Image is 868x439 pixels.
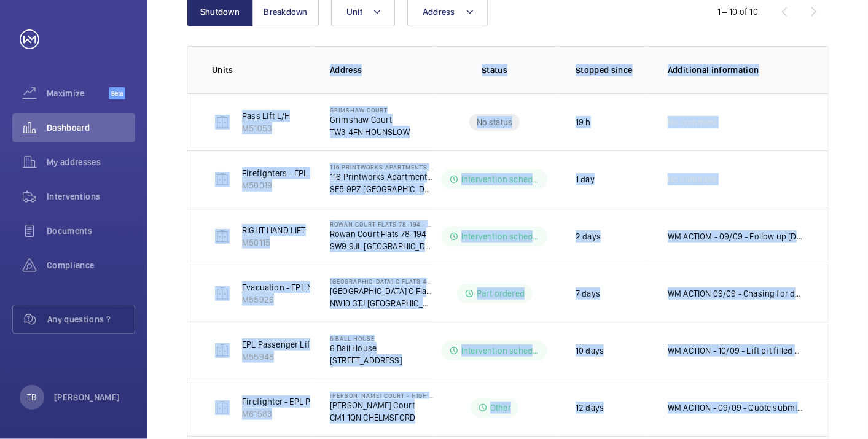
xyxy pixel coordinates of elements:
[242,293,386,306] p: M55926
[47,122,135,134] span: Dashboard
[330,183,433,195] p: SE5 9PZ [GEOGRAPHIC_DATA]
[330,64,433,76] p: Address
[242,281,386,293] p: Evacuation - EPL No 4 Flats 45-101 R/h
[330,114,410,126] p: Grimshaw Court
[242,179,364,192] p: M50019
[47,190,135,203] span: Interventions
[215,229,230,244] img: elevator.svg
[242,408,361,420] p: M61583
[330,163,433,171] p: 116 Printworks Apartments Flats 1-65 - High Risk Building
[668,173,717,185] span: No comment
[330,171,433,183] p: 116 Printworks Apartments Flats 1-65
[576,173,595,185] p: 1 day
[576,230,601,243] p: 2 days
[461,344,540,357] p: Intervention scheduled
[54,391,120,403] p: [PERSON_NAME]
[330,392,433,399] p: [PERSON_NAME] Court - High Risk Building
[330,297,433,309] p: NW10 3TJ [GEOGRAPHIC_DATA]
[330,399,433,411] p: [PERSON_NAME] Court
[717,6,758,18] div: 1 – 10 of 10
[242,167,364,179] p: Firefighters - EPL Flats 1-65 No 1
[242,395,361,408] p: Firefighter - EPL Passenger Lift
[109,87,125,99] span: Beta
[668,116,717,128] span: No comment
[576,287,600,300] p: 7 days
[242,236,306,249] p: M50115
[668,344,803,357] p: WM ACTION - 10/09 - Lift pit filled out again joint visit required to see where water is coming f...
[47,87,109,99] span: Maximize
[330,106,410,114] p: Grimshaw Court
[47,156,135,168] span: My addresses
[27,391,36,403] p: TB
[330,126,410,138] p: TW3 4FN HOUNSLOW
[576,116,591,128] p: 19 h
[461,173,540,185] p: Intervention scheduled
[215,172,230,187] img: elevator.svg
[215,286,230,301] img: elevator.svg
[242,338,313,351] p: EPL Passenger Lift
[330,342,402,354] p: 6 Ball House
[461,230,540,243] p: Intervention scheduled
[215,400,230,415] img: elevator.svg
[242,110,290,122] p: Pass Lift L/H
[215,343,230,358] img: elevator.svg
[423,7,455,17] span: Address
[576,402,604,414] p: 12 days
[330,411,433,424] p: CM1 1QN CHELMSFORD
[668,402,803,414] p: WM ACTION - 09/09 - Quote submitted and accepted parts being ordered 08/09 - Cost to be sent [DAT...
[330,285,433,297] p: [GEOGRAPHIC_DATA] C Flats 45-101
[330,354,402,367] p: [STREET_ADDRESS]
[242,351,313,363] p: M55948
[576,64,648,76] p: Stopped since
[576,344,604,357] p: 10 days
[477,287,525,300] p: Part ordered
[242,224,306,236] p: RIGHT HAND LIFT
[668,287,803,300] p: WM ACTION 09/09 - Chasing for delivery [DATE] - Confirming eta for delivery this week 05/09 - Cha...
[330,220,433,228] p: Rowan Court Flats 78-194 - High Risk Building
[242,122,290,134] p: M51053
[668,230,803,243] p: WM ACTIOM - 09/09 - Follow up [DATE] - 2 Man required to set up doors
[215,115,230,130] img: elevator.svg
[212,64,310,76] p: Units
[346,7,362,17] span: Unit
[442,64,547,76] p: Status
[47,259,135,271] span: Compliance
[330,228,433,240] p: Rowan Court Flats 78-194
[490,402,511,414] p: Other
[47,225,135,237] span: Documents
[47,313,135,325] span: Any questions ?
[668,64,803,76] p: Additional information
[330,278,433,285] p: [GEOGRAPHIC_DATA] C Flats 45-101 - High Risk Building
[330,335,402,342] p: 6 Ball House
[477,116,513,128] p: No status
[330,240,433,252] p: SW9 9JL [GEOGRAPHIC_DATA]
